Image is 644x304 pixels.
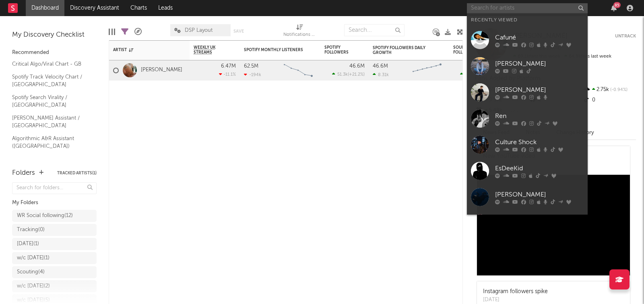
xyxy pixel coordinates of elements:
a: [PERSON_NAME] [467,184,588,210]
div: w/c [DATE] ( 1 ) [17,253,50,263]
div: w/c [DATE] ( 2 ) [17,281,50,291]
a: Tracking(0) [12,224,97,236]
div: 2.75k [582,85,636,95]
a: Spotify Track Velocity Chart / [GEOGRAPHIC_DATA] [12,72,89,89]
button: Save [233,29,244,33]
a: [PERSON_NAME] [467,53,588,79]
div: My Discovery Checklist [12,30,97,40]
span: Weekly UK Streams [194,45,224,55]
span: -0.94 % [609,88,627,92]
a: w/c [DATE](2) [12,280,97,292]
div: [PERSON_NAME] [495,85,584,95]
svg: Chart title [280,60,316,81]
div: Artist [113,48,173,52]
div: Recommended [12,48,97,58]
a: LoVibe. [467,210,588,236]
span: DSP Layout [185,28,213,33]
div: Scouting ( 4 ) [17,267,45,277]
a: Algorithmic A&R Assistant ([GEOGRAPHIC_DATA]) [12,134,89,151]
div: [PERSON_NAME] [495,59,584,69]
input: Search for folders... [12,182,97,194]
div: Recently Viewed [471,15,584,25]
div: EsDeeKid [495,164,584,174]
svg: Chart title [409,60,445,81]
div: Ren [495,112,584,121]
a: [PERSON_NAME] [141,67,182,74]
div: Spotify Followers Daily Growth [373,45,433,55]
div: 46.6M [349,64,365,69]
button: Untrack [615,32,636,40]
span: +21.2 % [349,72,363,77]
a: WR Social following(12) [12,210,97,222]
div: 0 [582,95,636,105]
div: [DATE] [483,296,548,304]
div: Instagram followers spike [483,287,548,296]
a: Culture Shock [467,132,588,158]
div: Filters(1 of 1) [121,20,128,43]
a: Cafuné [467,27,588,53]
a: Spotify Search Virality / [GEOGRAPHIC_DATA] [12,93,89,110]
a: EsDeeKid [467,158,588,184]
div: [PERSON_NAME] [495,190,584,200]
div: Cafuné [495,33,584,43]
div: 8.31k [373,72,389,77]
div: Tracking ( 0 ) [17,225,45,235]
a: [PERSON_NAME] Assistant / [GEOGRAPHIC_DATA] [12,114,89,130]
a: [DATE](1) [12,238,97,250]
button: 85 [611,5,617,11]
div: WR Social following ( 12 ) [17,211,73,221]
div: Folders [12,168,35,178]
div: SoundCloud Followers [453,45,481,55]
div: 46.6M [373,64,388,69]
div: 85 [613,2,621,8]
div: Edit Columns [109,20,115,43]
button: Tracked Artists(1) [57,171,97,175]
div: My Folders [12,198,97,208]
div: -11.1 % [219,72,236,77]
div: Spotify Monthly Listeners [244,48,304,52]
a: w/c [DATE](1) [12,252,97,264]
div: Culture Shock [495,138,584,147]
div: -194k [244,72,261,77]
div: ( ) [460,72,493,77]
a: [PERSON_NAME] [467,79,588,105]
input: Search for artists [467,3,588,13]
div: Spotify Followers [324,45,353,55]
div: 6.47M [221,64,236,69]
div: A&R Pipeline [134,20,142,43]
div: [DATE] ( 1 ) [17,239,39,249]
span: 51.3k [337,72,348,77]
input: Search... [344,24,405,36]
div: ( ) [332,72,365,77]
div: Notifications (Artist) [283,30,316,40]
div: 62.5M [244,64,258,69]
a: Scouting(4) [12,266,97,278]
div: Notifications (Artist) [283,20,316,43]
a: Critical Algo/Viral Chart - GB [12,60,89,68]
a: Ren [467,105,588,132]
